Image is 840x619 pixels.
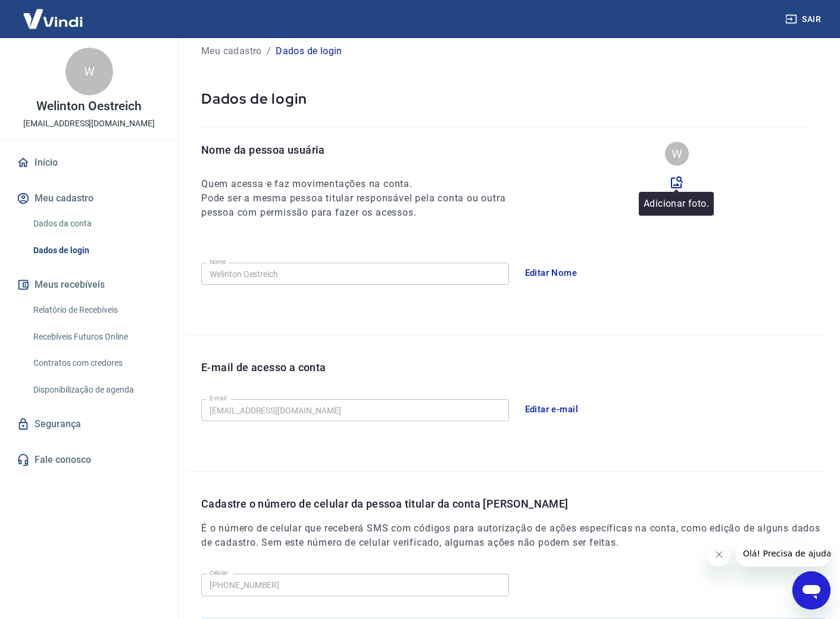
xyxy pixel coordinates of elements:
a: Disponibilização de agenda [29,378,164,402]
p: Meu cadastro [201,44,262,58]
h6: Quem acessa e faz movimentações na conta. [201,177,527,191]
a: Relatório de Recebíveis [29,298,164,322]
label: Celular [210,568,229,577]
button: Editar e-mail [519,397,585,422]
a: Dados de login [29,238,164,263]
a: Fale conosco [14,447,164,473]
p: / [267,44,271,58]
iframe: Mensagem da empresa [736,540,830,567]
a: Contratos com credores [29,351,164,375]
p: Cadastre o número de celular da pessoa titular da conta [PERSON_NAME] [201,496,826,512]
iframe: Botão para abrir a janela de mensagens [792,571,830,609]
span: Olá! Precisa de ajuda? [7,8,100,18]
a: Início [14,150,164,176]
h6: Pode ser a mesma pessoa titular responsável pela conta ou outra pessoa com permissão para fazer o... [201,191,527,220]
a: Dados da conta [29,211,164,236]
button: Editar Nome [519,260,584,285]
iframe: Fechar mensagem [707,543,731,567]
button: Meu cadastro [14,185,164,211]
p: Welinton Oestreich [36,100,141,113]
p: [EMAIL_ADDRESS][DOMAIN_NAME] [23,117,155,130]
a: Segurança [14,411,164,437]
a: Recebíveis Futuros Online [29,325,164,349]
p: E-mail de acesso a conta [201,359,326,375]
label: Nome [210,257,226,266]
button: Meus recebíveis [14,272,164,298]
p: Dados de login [276,44,342,58]
label: E-mail [210,394,226,403]
img: Vindi [14,1,92,37]
h6: É o número de celular que receberá SMS com códigos para autorização de ações específicas na conta... [201,521,826,550]
div: W [665,142,689,166]
p: Nome da pessoa usuária [201,142,527,158]
p: Dados de login [201,89,811,108]
button: Sair [783,8,826,30]
p: Adicionar foto. [644,197,709,211]
div: W [65,48,113,95]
